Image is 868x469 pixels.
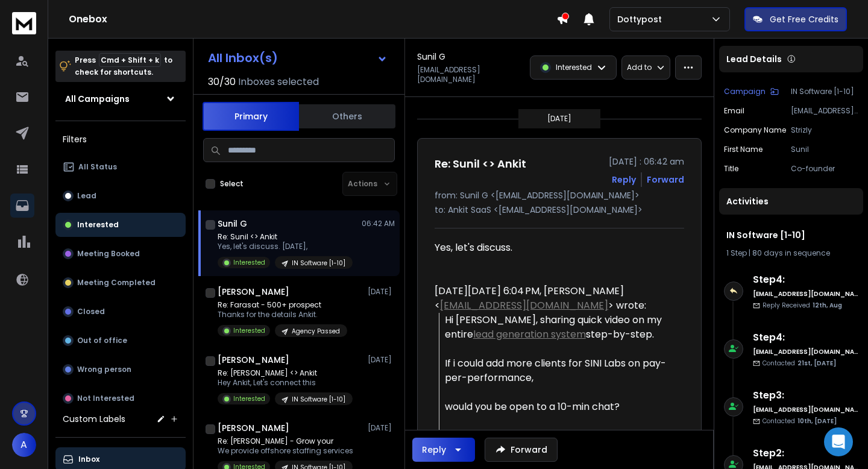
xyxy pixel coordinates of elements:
p: Re: Farasat - 500+ prospect [218,300,347,310]
p: Thanks for the details Ankit. [218,310,347,319]
div: | [726,248,856,258]
p: Out of office [77,336,127,345]
span: Cmd + Shift + k [99,53,161,67]
p: Contacted [763,359,836,368]
button: Closed [55,300,186,324]
h1: Sunil G [417,51,445,63]
p: Company Name [724,125,786,135]
button: Forward [485,438,558,462]
div: Yes, let's discuss. [435,241,675,255]
p: Meeting Booked [77,249,140,259]
p: Interested [233,394,265,403]
p: Contacted [763,417,837,426]
p: Hey Ankit, Let's connect this [218,378,353,388]
button: All Inbox(s) [198,46,397,70]
label: Select [220,179,244,189]
p: We provide offshore staffing services [218,446,353,456]
button: Others [299,103,395,130]
h3: Inboxes selected [238,75,319,89]
div: Activities [719,188,863,215]
button: Wrong person [55,357,186,382]
button: A [12,433,36,457]
button: Get Free Credits [744,7,847,31]
p: Reply Received [763,301,842,310]
p: Re: [PERSON_NAME] <> Ankit [218,368,353,378]
h6: [EMAIL_ADDRESS][DOMAIN_NAME] [753,289,858,298]
div: would you be open to a 10-min chat? [445,400,675,414]
button: Reply [412,438,475,462]
div: If i could add more clients for SINI Labs on pay-per-performance, [445,356,675,385]
button: Not Interested [55,386,186,411]
div: Open Intercom Messenger [824,427,853,456]
p: First Name [724,145,763,154]
div: Hi [PERSON_NAME], sharing quick video on my entire step-by-step. [445,313,675,342]
button: Primary [203,102,299,131]
p: Email [724,106,744,116]
p: IN Software [1-10] [791,87,858,96]
p: from: Sunil G <[EMAIL_ADDRESS][DOMAIN_NAME]> [435,189,684,201]
p: [DATE] : 06:42 am [609,156,684,168]
p: Interested [233,326,265,335]
p: Re: [PERSON_NAME] - Grow your [218,436,353,446]
h1: [PERSON_NAME] [218,286,289,298]
p: All Status [78,162,117,172]
h6: [EMAIL_ADDRESS][DOMAIN_NAME] [753,405,858,414]
button: Campaign [724,87,779,96]
p: [EMAIL_ADDRESS][DOMAIN_NAME] [417,65,523,84]
p: [EMAIL_ADDRESS][DOMAIN_NAME] [791,106,858,116]
p: [DATE] [368,287,395,297]
p: Dottypost [617,13,667,25]
span: 1 Step [726,248,747,258]
h3: Custom Labels [63,413,125,425]
h1: [PERSON_NAME] [218,422,289,434]
div: [DATE][DATE] 6:04 PM, [PERSON_NAME] < > wrote: [435,284,675,313]
p: Interested [77,220,119,230]
span: 10th, [DATE] [797,417,837,426]
button: Out of office [55,329,186,353]
p: Meeting Completed [77,278,156,288]
p: Add to [627,63,652,72]
img: logo [12,12,36,34]
p: Inbox [78,455,99,464]
h1: Onebox [69,12,556,27]
button: Meeting Completed [55,271,186,295]
h1: All Inbox(s) [208,52,278,64]
h3: Filters [55,131,186,148]
p: [DATE] [368,355,395,365]
p: Strizly [791,125,858,135]
h6: [EMAIL_ADDRESS][DOMAIN_NAME] [753,347,858,356]
button: Meeting Booked [55,242,186,266]
p: Co-founder [791,164,858,174]
p: 06:42 AM [362,219,395,228]
p: to: Ankit SaaS <[EMAIL_ADDRESS][DOMAIN_NAME]> [435,204,684,216]
button: Interested [55,213,186,237]
h6: Step 2 : [753,446,858,461]
div: Forward [647,174,684,186]
p: Sunil [791,145,858,154]
h1: All Campaigns [65,93,130,105]
h1: [PERSON_NAME] [218,354,289,366]
span: 30 / 30 [208,75,236,89]
button: All Status [55,155,186,179]
p: Lead [77,191,96,201]
button: All Campaigns [55,87,186,111]
p: IN Software [1-10] [292,395,345,404]
p: Wrong person [77,365,131,374]
p: Yes, let's discuss. [DATE], [218,242,353,251]
p: Campaign [724,87,766,96]
p: [DATE] [547,114,571,124]
p: Interested [556,63,592,72]
p: Get Free Credits [770,13,838,25]
p: IN Software [1-10] [292,259,345,268]
p: Lead Details [726,53,782,65]
span: 80 days in sequence [752,248,830,258]
a: here [598,429,620,442]
p: Title [724,164,738,174]
div: Reply [422,444,446,456]
h1: Sunil G [218,218,247,230]
span: 12th, Aug [813,301,842,310]
button: Reply [612,174,636,186]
